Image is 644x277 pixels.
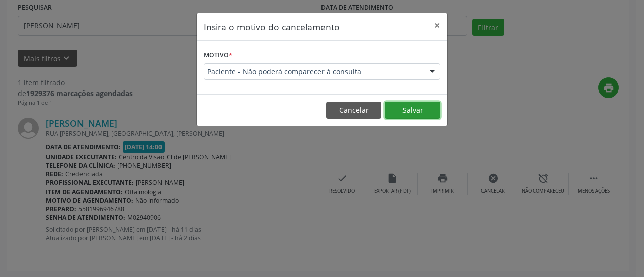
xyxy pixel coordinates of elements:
[385,102,440,119] button: Salvar
[204,48,232,63] label: Motivo
[326,102,381,119] button: Cancelar
[204,20,340,33] h5: Insira o motivo do cancelamento
[207,67,420,77] span: Paciente - Não poderá comparecer à consulta
[427,13,447,38] button: Close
